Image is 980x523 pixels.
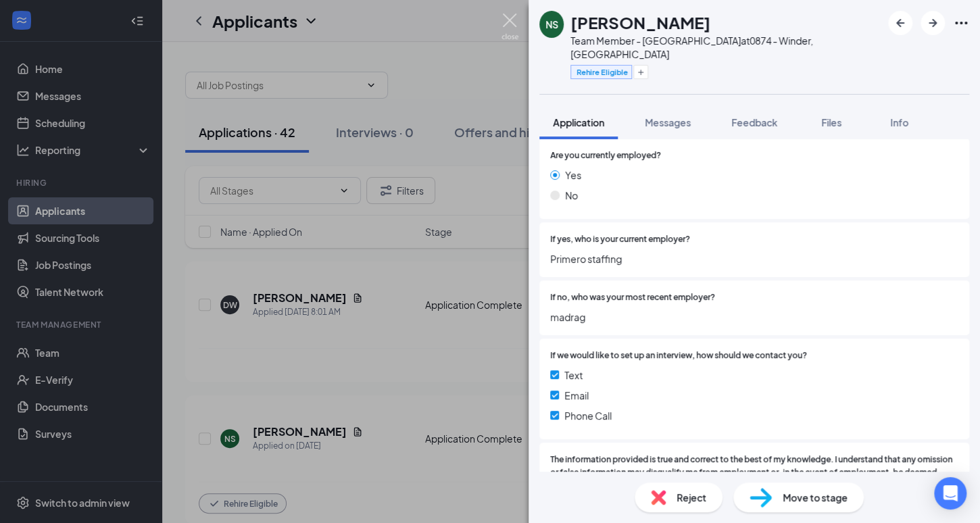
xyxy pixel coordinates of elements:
[731,116,777,128] span: Feedback
[565,188,578,203] span: No
[550,251,958,266] span: Primero staffing
[783,490,848,505] span: Move to stage
[550,453,958,492] span: The information provided is true and correct to the best of my knowledge. I understand that any o...
[565,168,581,182] span: Yes
[553,116,604,128] span: Application
[934,477,966,509] div: Open Intercom Messenger
[550,291,715,304] span: If no, who was your most recent employer?
[570,34,881,61] div: Team Member - [GEOGRAPHIC_DATA] at 0874 - Winder, [GEOGRAPHIC_DATA]
[921,11,945,35] button: ArrowRight
[577,66,628,78] span: Rehire Eligible
[550,349,807,362] span: If we would like to set up an interview, how should we contact you?
[550,149,661,162] span: Are you currently employed?
[677,490,706,505] span: Reject
[564,368,583,382] span: Text
[637,68,645,76] svg: Plus
[892,15,908,31] svg: ArrowLeftNew
[890,116,908,128] span: Info
[545,18,558,31] div: NS
[570,11,710,34] h1: [PERSON_NAME]
[564,388,589,403] span: Email
[925,15,941,31] svg: ArrowRight
[550,233,690,246] span: If yes, who is your current employer?
[953,15,969,31] svg: Ellipses
[821,116,841,128] span: Files
[550,309,958,324] span: madrag
[888,11,912,35] button: ArrowLeftNew
[645,116,691,128] span: Messages
[633,65,648,79] button: Plus
[564,408,612,423] span: Phone Call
